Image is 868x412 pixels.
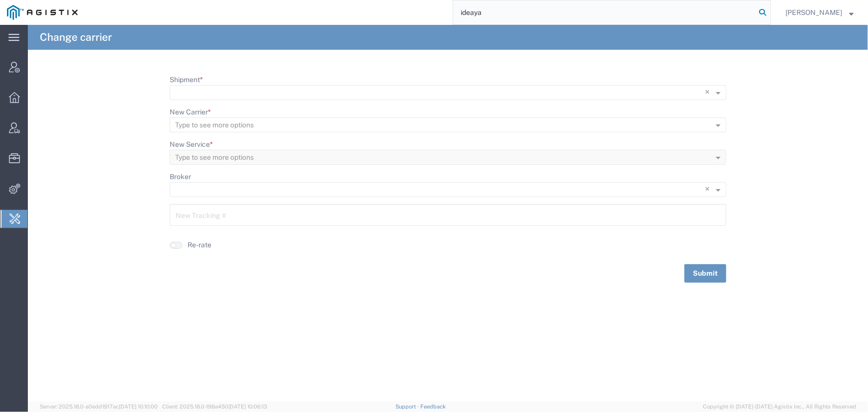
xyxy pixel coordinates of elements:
label: New Carrier [170,107,211,117]
label: Broker [170,172,191,182]
span: Clear all [705,182,713,197]
input: Search for shipment number, reference number [453,0,756,24]
div: Type to see more options [175,150,254,165]
button: Submit [684,264,726,283]
span: [DATE] 10:10:00 [119,404,158,410]
span: Clear all [705,85,713,100]
label: Re-rate [188,240,211,250]
a: Support [395,404,420,410]
span: Copyright © [DATE]-[DATE] Agistix Inc., All Rights Reserved [703,403,856,411]
label: New Service [170,139,213,150]
h4: Change carrier [40,25,112,50]
span: Client: 2025.18.0-198a450 [162,404,267,410]
span: [DATE] 10:06:13 [228,404,267,410]
button: [PERSON_NAME] [785,6,854,18]
a: Feedback [420,404,446,410]
span: Server: 2025.18.0-a0edd1917ac [40,404,158,410]
label: Shipment [170,75,203,85]
span: Jenneffer Jahraus [785,7,842,18]
img: logo [7,5,78,20]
